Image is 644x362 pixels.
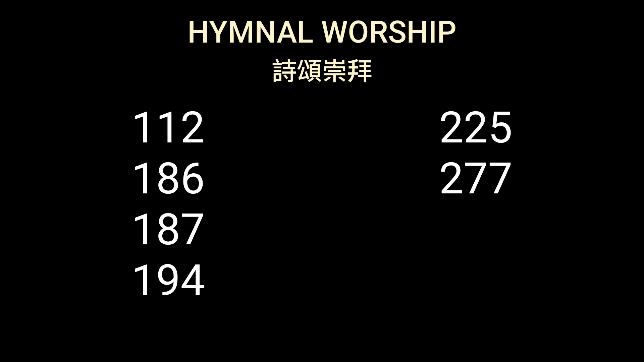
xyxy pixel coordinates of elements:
li: 225 [439,102,513,153]
span: Hymnal Worship [187,14,457,50]
li: 187 [131,204,205,255]
li: 277 [439,153,513,204]
li: 186 [131,153,205,204]
span: 詩頌崇拜 [272,51,372,87]
li: 112 [131,102,205,153]
li: 194 [131,255,205,306]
